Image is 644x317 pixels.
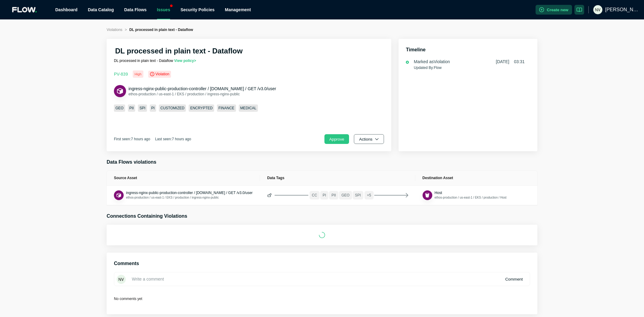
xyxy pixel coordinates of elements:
[107,158,537,166] h3: Data Flows violations
[155,137,191,141] span: Last seen:
[180,7,214,12] a: Security Policies
[114,58,276,63] p: DL processed in plain text - Dataflow
[536,5,572,15] button: Create new
[114,190,253,200] div: ApiEndpointingress-nginx-public-production-controller / [DOMAIN_NAME] / GET /v3.0/userethos-produ...
[115,46,243,56] h2: DL processed in plain text - Dataflow
[189,104,214,112] span: ENCRYPTED
[310,191,320,199] span: CC
[88,7,114,12] a: Data Catalog
[129,28,193,32] span: DL processed in plain text - Dataflow
[128,104,135,112] span: PII
[116,87,124,95] img: ApiEndpoint
[354,134,384,144] button: Actions
[172,137,191,141] div: 7 hours ago
[339,191,352,199] span: GEO
[114,137,150,141] span: First seen:
[150,104,156,112] span: PI
[414,65,525,71] p: Updated By: Flow
[114,72,128,77] span: PV- 839
[114,190,124,200] button: ApiEndpoint
[423,190,507,200] div: BucketHostethos-production / us-east-1 / EKS / production / Host
[125,27,127,33] li: >
[353,191,363,199] span: SPI
[124,7,147,12] span: Data Flows
[114,104,125,112] span: GEO
[55,7,77,12] a: Dashboard
[424,192,430,199] img: Bucket
[414,59,450,65] div: Marked as Violation
[239,104,258,112] span: MEDICAL
[159,104,186,112] span: CUSTOMIZED
[435,191,442,195] span: Host
[107,28,122,32] span: Violations
[128,92,240,96] span: ethos-production / us-east-1 / EKS / production / ingress-nginx-public
[496,59,525,65] span: [DATE] 03:31
[329,191,338,199] span: PII
[138,104,147,112] span: SPI
[114,272,530,286] input: Write a comment
[114,85,276,97] div: ApiEndpointingress-nginx-public-production-controller / [DOMAIN_NAME] / GET /v3.0/userethos-produ...
[406,46,530,53] h3: Timeline
[260,171,415,186] th: Data Tags
[114,85,126,97] button: ApiEndpoint
[174,59,196,63] a: View policy>
[148,71,171,78] div: Violation
[423,190,432,200] button: Bucket
[435,190,442,195] button: Host
[114,297,530,301] div: No comments yet
[128,86,276,91] span: ingress-nginx-public-production-controller / [DOMAIN_NAME] / GET /v3.0/user
[131,137,150,141] div: 7 hours ago
[593,5,602,14] img: 41fc20af0c1cf4c054f3615801c6e28a
[107,171,260,186] th: Source Asset
[435,196,507,199] span: ethos-production / us-east-1 / EKS / production / Host
[114,260,530,267] h3: Comments
[324,134,349,144] button: Approve
[319,232,325,238] span: loading-3-quarters
[415,171,537,186] th: Destination Asset
[126,191,253,195] span: ingress-nginx-public-production-controller / [DOMAIN_NAME] / GET /v3.0/user
[128,86,276,92] button: ingress-nginx-public-production-controller / [DOMAIN_NAME] / GET /v3.0/user
[107,213,537,220] h3: Connections Containing Violations
[126,196,219,199] span: ethos-production / us-east-1 / EKS / production / ingress-nginx-public
[133,70,143,78] div: High
[500,274,528,284] button: Comment
[116,192,122,199] img: ApiEndpoint
[320,191,328,199] span: PI
[365,191,374,199] span: + 5
[217,104,236,112] span: FINANCE
[126,190,253,195] button: ingress-nginx-public-production-controller / [DOMAIN_NAME] / GET /v3.0/user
